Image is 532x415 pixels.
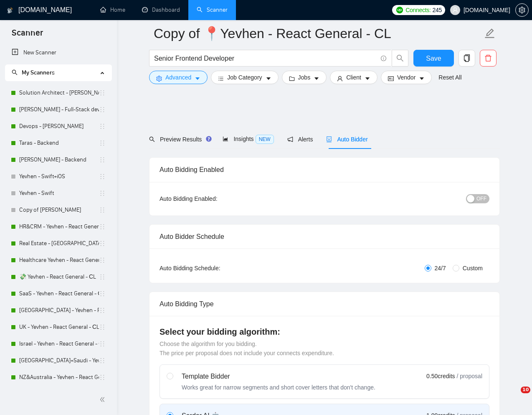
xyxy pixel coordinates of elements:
[326,136,367,143] span: Auto Bidder
[99,274,106,280] span: holder
[160,326,489,338] h4: Select your bidding algorithm:
[392,50,408,67] button: search
[99,156,106,163] span: holder
[19,135,99,151] a: Taras - Backend
[5,135,111,151] li: Taras - Backend
[160,225,489,248] div: Auto Bidder Schedule
[476,194,486,203] span: OFF
[5,168,111,185] li: Yevhen - Swift+iOS
[218,75,224,82] span: bars
[5,44,111,61] li: New Scanner
[5,27,50,44] span: Scanner
[397,73,415,82] span: Vendor
[99,341,106,347] span: holder
[459,54,475,62] span: copy
[99,123,106,130] span: holder
[7,4,13,17] img: logo
[413,50,454,67] button: Save
[19,285,99,302] a: SaaS - Yevhen - React General - СL
[99,324,106,330] span: holder
[19,302,99,319] a: [GEOGRAPHIC_DATA] - Yevhen - React General - СL
[182,383,375,392] div: Works great for narrow segments and short cover letters that don't change.
[396,7,403,13] img: upwork-logo.png
[99,140,106,146] span: holder
[12,44,105,61] a: New Scanner
[99,395,108,404] span: double-left
[337,75,343,82] span: user
[99,240,106,247] span: holder
[5,302,111,319] li: Switzerland - Yevhen - React General - СL
[521,387,530,393] span: 10
[5,269,111,285] li: 💸 Yevhen - React General - СL
[5,151,111,168] li: Ihor - Backend
[282,71,327,84] button: folderJobscaret-down
[433,5,442,15] span: 245
[314,75,319,82] span: caret-down
[365,75,370,82] span: caret-down
[5,185,111,202] li: Yevhen - Swift
[5,319,111,336] li: UK - Yevhen - React General - СL
[19,235,99,252] a: Real Estate - [GEOGRAPHIC_DATA] - React General - СL
[12,69,55,76] span: My Scanners
[515,7,529,13] a: setting
[19,252,99,269] a: Healthcare Yevhen - React General - СL
[19,218,99,235] a: HR&CRM - Yevhen - React General - СL
[19,151,99,168] a: [PERSON_NAME] - Backend
[504,387,524,407] iframe: Intercom live chat
[438,73,461,82] a: Reset All
[426,371,455,381] span: 0.50 credits
[99,190,106,197] span: holder
[459,264,486,273] span: Custom
[19,85,99,101] a: Solution Architect - [PERSON_NAME]
[165,73,191,82] span: Advanced
[160,194,269,203] div: Auto Bidding Enabled:
[99,223,106,230] span: holder
[160,341,334,356] span: Choose the algorithm for you bidding. The price per proposal does not include your connects expen...
[431,264,449,273] span: 24/7
[22,69,55,76] span: My Scanners
[5,218,111,235] li: HR&CRM - Yevhen - React General - СL
[459,50,475,67] button: copy
[19,352,99,369] a: [GEOGRAPHIC_DATA]+Saudi - Yevhen - React General - СL
[480,54,496,62] span: delete
[99,307,106,314] span: holder
[99,106,106,113] span: holder
[289,75,295,82] span: folder
[19,269,99,285] a: 💸 Yevhen - React General - СL
[223,136,228,142] span: area-chart
[326,136,332,142] span: robot
[160,264,269,273] div: Auto Bidding Schedule:
[405,5,431,15] span: Connects:
[484,28,495,39] span: edit
[256,135,274,144] span: NEW
[99,207,106,213] span: holder
[156,75,162,82] span: setting
[19,369,99,386] a: NZ&Australia - Yevhen - React General - СL
[100,6,125,13] a: homeHome
[227,73,262,82] span: Job Category
[330,71,377,84] button: userClientcaret-down
[480,50,497,67] button: delete
[99,290,106,297] span: holder
[223,136,274,142] span: Insights
[19,168,99,185] a: Yevhen - Swift+iOS
[515,3,529,17] button: setting
[419,75,425,82] span: caret-down
[182,371,375,382] div: Template Bidder
[12,69,18,75] span: search
[154,53,377,64] input: Search Freelance Jobs...
[197,6,228,13] a: searchScanner
[99,257,106,264] span: holder
[19,319,99,336] a: UK - Yevhen - React General - СL
[99,374,106,381] span: holder
[266,75,271,82] span: caret-down
[142,6,180,13] a: dashboardDashboard
[19,202,99,218] a: Copy of [PERSON_NAME]
[149,136,155,142] span: search
[457,372,482,380] span: / proposal
[5,336,111,352] li: Israel - Yevhen - React General - СL
[5,118,111,135] li: Devops - Kostya Zgara
[195,75,200,82] span: caret-down
[154,23,483,44] input: Scanner name...
[5,202,111,218] li: Copy of Yevhen - Swift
